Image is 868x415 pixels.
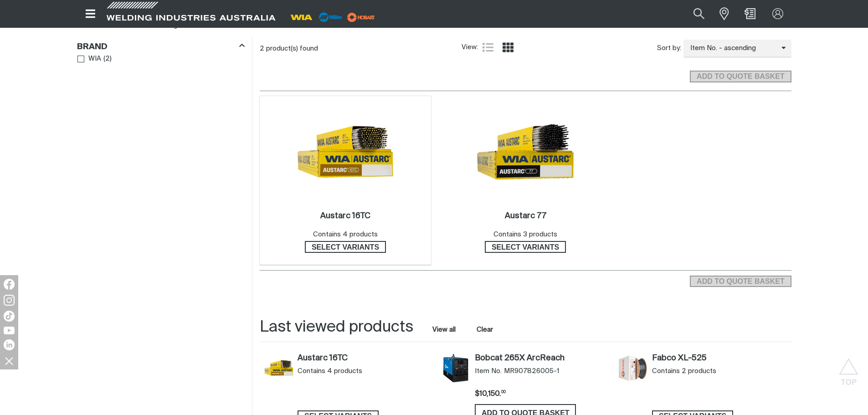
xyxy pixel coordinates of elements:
[4,279,15,290] img: Facebook
[260,60,791,85] section: Add to cart control
[1,353,17,369] img: hide socials
[690,276,791,287] button: Add selected products to the shopping cart
[320,212,370,220] h2: Austarc 16TC
[462,42,478,53] span: View:
[505,212,546,220] h2: Austarc 77
[504,367,560,376] span: MR907826005-1
[657,43,681,54] span: Sort by:
[475,354,609,364] a: Bobcat 265X ArcReach
[313,230,378,240] div: Contains 4 products
[432,325,456,334] a: View all last viewed products
[4,295,15,306] img: Instagram
[691,276,790,287] span: ADD TO QUOTE BASKET
[505,211,546,221] a: Austarc 77
[297,103,394,200] img: Austarc 16TC
[77,37,245,66] aside: Filters
[683,4,714,24] button: Search products
[838,358,859,379] button: Scroll to top
[77,53,102,65] a: WIA
[306,241,385,253] span: Select variants
[344,10,378,24] img: miller
[260,37,791,60] section: Product list controls
[320,211,370,221] a: Austarc 16TC
[690,71,791,82] button: Add selected products to the shopping cart
[4,311,15,322] img: TikTok
[264,354,293,383] img: Austarc 16TC
[475,367,502,376] span: Item No.
[475,389,609,399] div: Price
[441,354,470,383] img: Bobcat 265X ArcReach
[475,390,506,398] span: $10,150.
[743,8,757,19] a: Shopping cart (0 product(s))
[691,71,790,82] span: ADD TO QUOTE BASKET
[690,273,791,287] section: Add to cart control
[88,54,101,64] span: WIA
[485,241,566,253] a: Select variants of Austarc 77
[486,241,565,253] span: Select variants
[652,367,786,376] div: Contains 2 products
[260,44,462,53] div: 2
[266,45,318,52] span: product(s) found
[493,230,557,240] div: Contains 3 products
[683,43,781,54] span: Item No. - ascending
[77,42,108,52] h3: Brand
[652,354,786,364] a: Fabco XL-525
[477,103,574,200] img: Austarc 77
[618,354,647,383] img: Fabco XL-525
[4,327,15,334] img: YouTube
[260,317,413,338] h2: Last viewed products
[475,323,495,336] button: Clear all last viewed products
[298,367,432,376] div: Contains 4 products
[103,54,112,64] span: ( 2 )
[298,354,432,364] a: Austarc 16TC
[344,14,378,20] a: miller
[501,390,506,394] sup: 00
[77,53,244,65] ul: Brand
[672,4,714,24] input: Product name or item number...
[4,339,15,350] img: LinkedIn
[483,42,493,53] a: List view
[77,40,245,52] div: Brand
[305,241,386,253] a: Select variants of Austarc 16TC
